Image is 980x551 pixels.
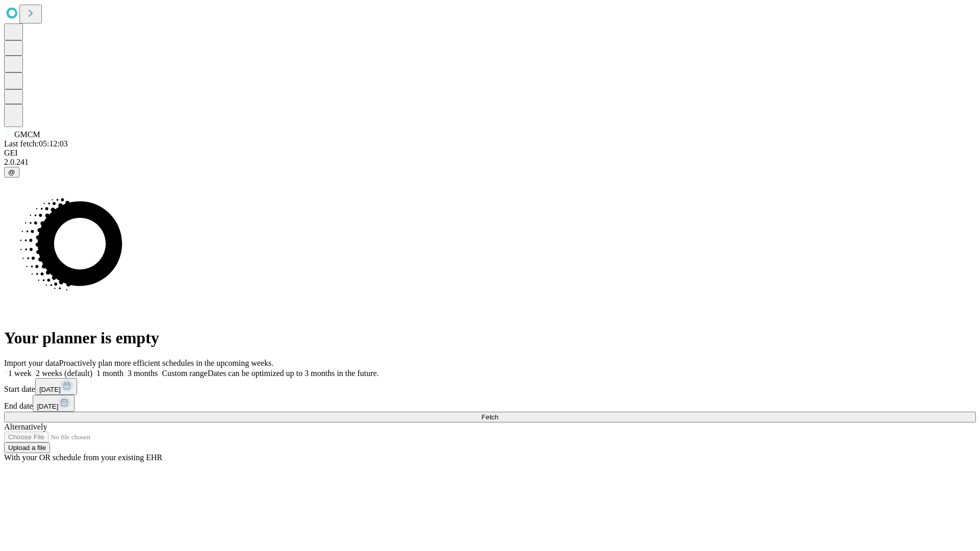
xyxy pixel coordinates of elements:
[37,403,58,410] span: [DATE]
[4,378,976,395] div: Start date
[4,158,976,167] div: 2.0.241
[8,369,32,378] span: 1 week
[4,359,59,367] span: Import your data
[59,359,274,367] span: Proactively plan more efficient schedules in the upcoming weeks.
[4,167,19,178] button: @
[33,395,75,412] button: [DATE]
[96,369,124,378] span: 1 month
[4,148,976,158] div: GEI
[128,369,158,378] span: 3 months
[4,422,47,431] span: Alternatively
[481,413,498,421] span: Fetch
[4,442,50,453] button: Upload a file
[162,369,207,378] span: Custom range
[35,378,77,395] button: [DATE]
[4,453,162,462] span: With your OR schedule from your existing EHR
[4,139,68,148] span: Last fetch: 05:12:03
[208,369,379,378] span: Dates can be optimized up to 3 months in the future.
[4,412,976,422] button: Fetch
[39,386,61,393] span: [DATE]
[8,168,15,176] span: @
[14,130,40,139] span: GMCM
[4,329,976,347] h1: Your planner is empty
[36,369,92,378] span: 2 weeks (default)
[4,395,976,412] div: End date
